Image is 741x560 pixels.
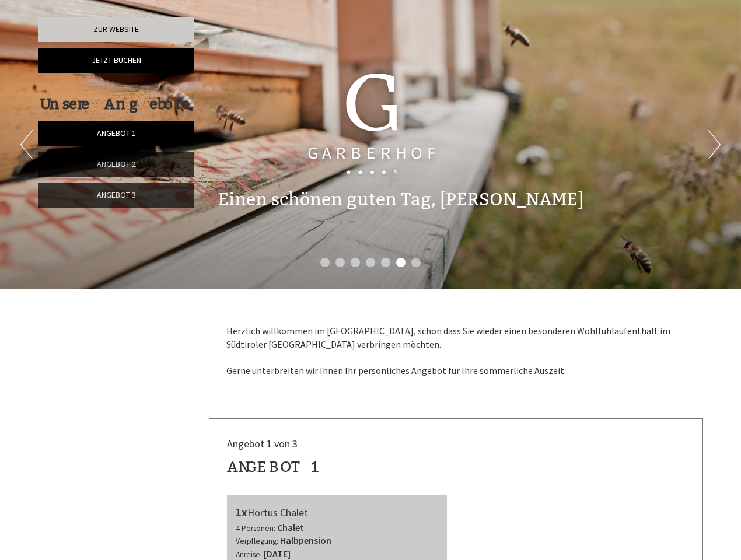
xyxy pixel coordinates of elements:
small: Verpflegung: [236,536,278,546]
span: Angebot 1 [97,128,136,138]
div: Hortus Chalet [236,504,439,521]
span: Angebot 2 [97,159,136,169]
div: Angebot 1 [227,456,321,478]
h1: Einen schönen guten Tag, [PERSON_NAME] [218,190,583,209]
b: Halbpension [280,534,331,546]
small: 4 Personen: [236,523,275,533]
b: Chalet [277,521,304,533]
a: Jetzt buchen [38,48,194,73]
div: Unsere Angebote [38,93,191,115]
span: Angebot 1 von 3 [227,437,298,450]
b: [DATE] [264,548,291,559]
p: Herzlich willkommen im [GEOGRAPHIC_DATA], schön dass Sie wieder einen besonderen Wohlfühlaufentha... [226,324,686,377]
button: Next [708,130,721,159]
a: Zur Website [38,17,194,42]
small: Anreise: [236,549,262,559]
button: Previous [20,130,33,159]
b: 1x [236,505,247,519]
